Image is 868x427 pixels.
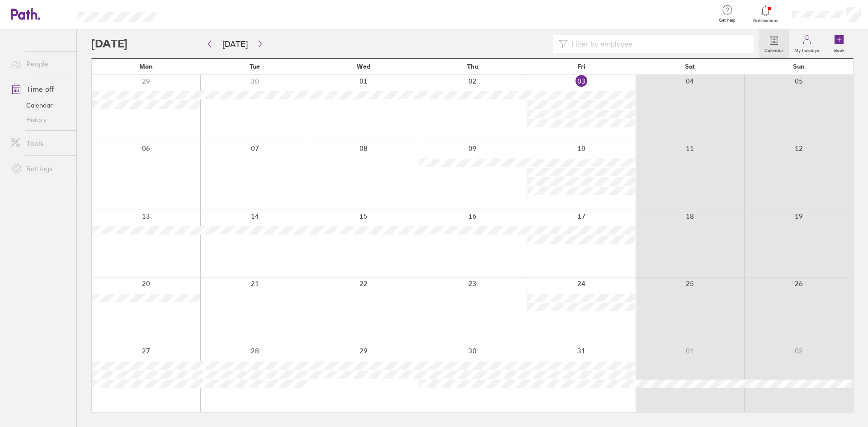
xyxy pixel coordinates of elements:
a: My holidays [789,29,825,58]
label: Calendar [759,45,789,53]
span: Thu [467,63,478,70]
a: Calendar [759,29,789,58]
input: Filter by employee [568,35,748,52]
a: History [4,113,76,127]
button: [DATE] [215,37,255,52]
span: Fri [577,63,585,70]
a: Time off [4,80,76,98]
a: Tools [4,134,76,152]
span: Notifications [751,18,780,23]
span: Sun [793,63,805,70]
span: Wed [357,63,370,70]
span: Tue [250,63,260,70]
label: Book [829,45,850,53]
a: People [4,55,76,73]
a: Calendar [4,98,76,113]
a: Settings [4,160,76,178]
span: Sat [685,63,695,70]
a: Book [825,29,854,58]
a: Notifications [751,5,780,23]
span: Mon [139,63,153,70]
label: My holidays [789,45,825,53]
span: Get help [712,18,742,23]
